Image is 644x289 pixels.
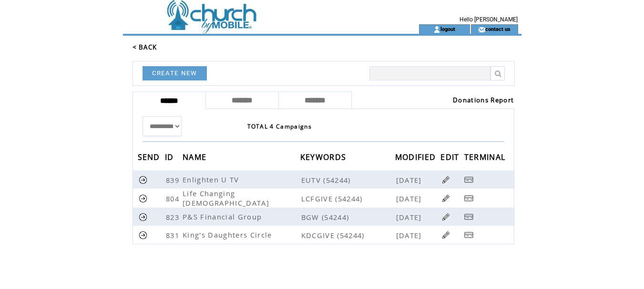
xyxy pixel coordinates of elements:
[300,149,349,167] span: KEYWORDS
[183,175,242,184] span: Enlighten U TV
[460,16,518,23] span: Hello [PERSON_NAME]
[301,230,394,240] span: KDCGIVE (54244)
[183,189,272,208] span: Life Changing [DEMOGRAPHIC_DATA]
[440,149,461,167] span: EDIT
[166,230,182,240] span: 831
[396,212,424,222] span: [DATE]
[166,175,182,185] span: 839
[301,175,394,185] span: EUTV (54244)
[396,194,424,203] span: [DATE]
[453,96,514,104] a: Donations Report
[485,26,511,32] a: contact us
[183,154,209,159] a: NAME
[300,154,349,159] a: KEYWORDS
[133,43,157,51] a: < BACK
[301,212,394,222] span: BGW (54244)
[396,230,424,240] span: [DATE]
[395,154,439,159] a: MODIFIED
[183,212,264,221] span: P&S Financial Group
[165,154,176,159] a: ID
[301,194,394,203] span: LCFGIVE (54244)
[464,149,508,167] span: TERMINAL
[247,122,312,130] span: TOTAL 4 Campaigns
[395,149,439,167] span: MODIFIED
[183,149,209,167] span: NAME
[166,212,182,222] span: 823
[143,66,207,80] a: CREATE NEW
[440,26,455,32] a: logout
[396,175,424,185] span: [DATE]
[478,26,485,33] img: contact_us_icon.gif
[165,149,176,167] span: ID
[183,230,275,239] span: King's Daughters Circle
[433,26,440,33] img: account_icon.gif
[138,149,163,167] span: SEND
[166,194,182,203] span: 804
